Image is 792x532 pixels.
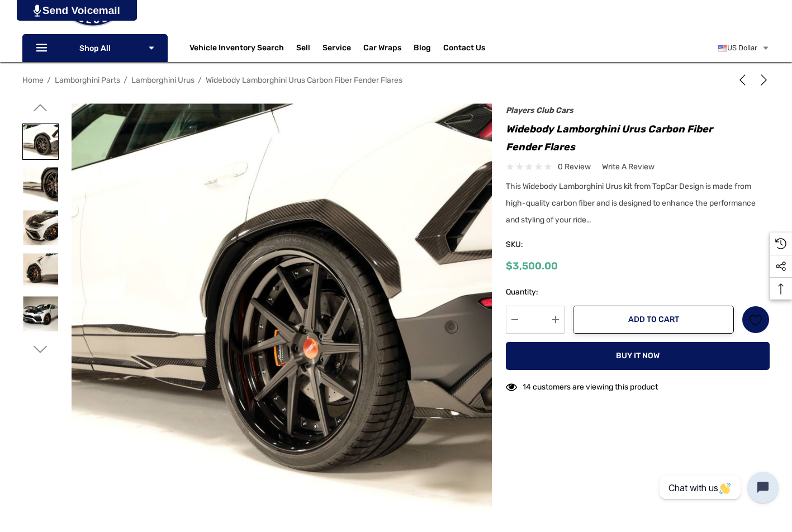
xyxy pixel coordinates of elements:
svg: Icon Arrow Down [148,44,155,52]
a: Service [323,43,351,55]
label: Quantity: [506,286,565,299]
div: 14 customers are viewing this product [506,377,658,394]
img: Widebody Lamborghini Urus Carbon Fiber Fender Flares [23,124,58,159]
svg: Recently Viewed [775,238,786,249]
span: 0 review [558,160,591,174]
a: Sell [296,37,323,59]
img: Widebody Lamborghini Urus Carbon Fiber Fender Flares [23,296,58,331]
a: Contact Us [443,43,485,55]
a: Vehicle Inventory Search [189,43,284,55]
img: Widebody Lamborghini Urus Carbon Fiber Fender Flares [23,253,58,288]
a: USD [718,37,770,59]
a: Previous [737,74,752,85]
a: Write a Review [602,160,655,174]
nav: Breadcrumb [22,70,770,90]
a: Lamborghini Parts [55,75,120,85]
a: Home [22,75,44,85]
a: Car Wraps [363,37,414,59]
svg: Top [770,283,792,294]
img: Widebody Lamborghini Urus Carbon Fiber Fender Flares [23,210,58,245]
a: Blog [414,43,431,55]
span: Write a Review [602,162,655,172]
svg: Go to slide 4 of 7 [34,343,48,357]
svg: Social Media [775,261,786,272]
img: Widebody Lamborghini Urus Carbon Fiber Fender Flares [23,167,58,202]
span: $3,500.00 [506,260,558,272]
button: Buy it now [506,342,770,370]
img: PjwhLS0gR2VuZXJhdG9yOiBHcmF2aXQuaW8gLS0+PHN2ZyB4bWxucz0iaHR0cDovL3d3dy53My5vcmcvMjAwMC9zdmciIHhtb... [34,4,41,17]
svg: Icon Line [35,42,51,55]
p: Shop All [22,34,168,62]
a: Widebody Lamborghini Urus Carbon Fiber Fender Flares [206,75,402,85]
span: Sell [296,43,310,55]
svg: Go to slide 2 of 7 [34,101,48,115]
span: SKU: [506,237,562,253]
a: Next [754,74,770,85]
a: Lamborghini Urus [131,75,195,85]
a: Players Club Cars [506,106,573,115]
h1: Widebody Lamborghini Urus Carbon Fiber Fender Flares [506,120,770,156]
svg: Wish List [750,313,762,326]
a: Wish List [742,306,770,334]
span: This Widebody Lamborghini Urus kit from TopCar Design is made from high-quality carbon fiber and ... [506,182,756,225]
button: Add to Cart [573,306,734,334]
span: Car Wraps [363,43,401,55]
